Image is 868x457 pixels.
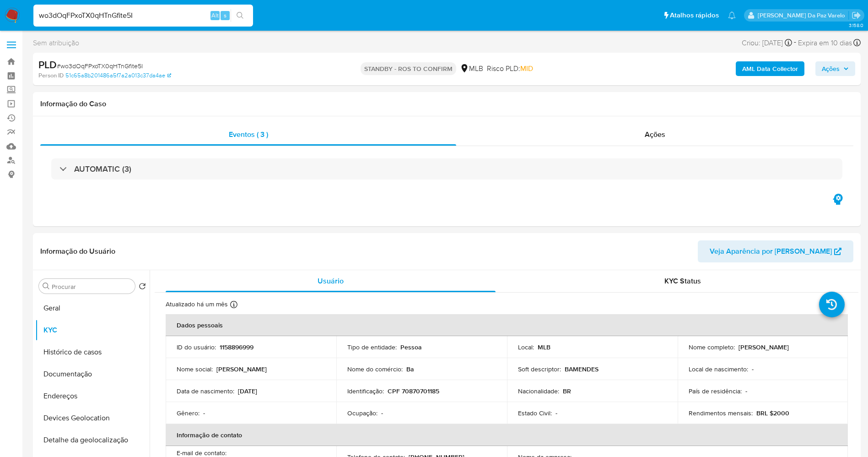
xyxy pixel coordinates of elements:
[211,11,219,20] span: Alt
[698,240,853,262] button: Veja Aparência por [PERSON_NAME]
[166,300,228,309] p: Atualizado há um mês
[203,409,205,417] p: -
[229,129,268,140] span: Eventos ( 3 )
[460,64,483,74] div: MLB
[406,365,414,373] p: Ba
[728,11,736,19] a: Notificações
[74,164,131,174] h3: AUTOMATIC (3)
[35,429,150,451] button: Detalhe da geolocalização
[166,314,848,336] th: Dados pessoais
[35,297,150,319] button: Geral
[756,409,789,417] p: BRL $2000
[33,38,79,48] span: Sem atribuição
[689,387,742,395] p: País de residência :
[518,387,559,395] p: Nacionalidade :
[381,409,383,417] p: -
[177,449,226,457] p: E-mail de contato :
[38,71,64,80] b: Person ID
[139,283,146,293] button: Retornar ao pedido padrão
[518,365,561,373] p: Soft descriptor :
[742,61,798,76] b: AML Data Collector
[51,158,842,180] div: AUTOMATIC (3)
[177,409,199,417] p: Gênero :
[742,37,792,49] div: Criou: [DATE]
[487,64,533,74] span: Risco PLD:
[40,99,853,109] h1: Informação do Caso
[65,71,171,80] a: 51c65a8b201486a5f7a2a013c37da4ae
[388,387,439,395] p: CPF 70870701185
[565,365,598,373] p: BAMENDES
[38,57,57,72] b: PLD
[518,343,534,351] p: Local :
[664,276,701,286] span: KYC Status
[166,424,848,446] th: Informação de contato
[35,319,150,341] button: KYC
[670,11,719,20] span: Atalhos rápidos
[739,343,789,351] p: [PERSON_NAME]
[52,283,131,291] input: Procurar
[216,365,267,373] p: [PERSON_NAME]
[35,385,150,407] button: Endereços
[347,409,377,417] p: Ocupação :
[318,276,344,286] span: Usuário
[347,387,384,395] p: Identificação :
[57,61,143,71] span: # wo3dOqFPxoTX0qHTnGfite5I
[361,62,456,75] p: STANDBY - ROS TO CONFIRM
[518,409,552,417] p: Estado Civil :
[347,343,397,351] p: Tipo de entidade :
[689,365,748,373] p: Local de nascimento :
[798,38,852,48] span: Expira em 10 dias
[177,387,234,395] p: Data de nascimento :
[177,365,213,373] p: Nome social :
[689,343,735,351] p: Nome completo :
[555,409,557,417] p: -
[238,387,257,395] p: [DATE]
[43,283,50,290] button: Procurar
[400,343,422,351] p: Pessoa
[538,343,550,351] p: MLB
[822,61,840,76] span: Ações
[758,11,848,20] p: patricia.varelo@mercadopago.com.br
[35,407,150,429] button: Devices Geolocation
[35,363,150,385] button: Documentação
[689,409,753,417] p: Rendimentos mensais :
[33,10,253,22] input: Pesquise usuários ou casos...
[815,61,855,76] button: Ações
[794,37,796,49] span: -
[710,240,832,262] span: Veja Aparência por [PERSON_NAME]
[520,63,533,74] span: MID
[35,341,150,363] button: Histórico de casos
[645,129,665,140] span: Ações
[736,61,804,76] button: AML Data Collector
[220,343,253,351] p: 1158896999
[231,9,249,22] button: search-icon
[563,387,571,395] p: BR
[852,11,861,20] a: Sair
[752,365,754,373] p: -
[177,343,216,351] p: ID do usuário :
[224,11,226,20] span: s
[40,247,115,256] h1: Informação do Usuário
[347,365,403,373] p: Nome do comércio :
[745,387,747,395] p: -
